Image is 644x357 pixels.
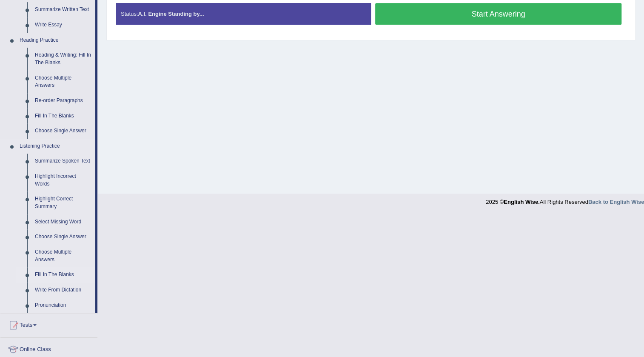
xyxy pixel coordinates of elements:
[16,139,95,154] a: Listening Practice
[31,169,95,191] a: Highlight Incorrect Words
[31,17,95,33] a: Write Essay
[31,2,95,17] a: Summarize Written Text
[0,313,97,334] a: Tests
[486,194,644,206] div: 2025 © All Rights Reserved
[31,229,95,245] a: Choose Single Answer
[31,245,95,267] a: Choose Multiple Answers
[31,298,95,313] a: Pronunciation
[31,48,95,70] a: Reading & Writing: Fill In The Blanks
[138,11,204,17] strong: A.I. Engine Standing by...
[31,123,95,139] a: Choose Single Answer
[31,154,95,169] a: Summarize Spoken Text
[31,191,95,214] a: Highlight Correct Summary
[504,199,539,205] strong: English Wise.
[31,93,95,109] a: Re-order Paragraphs
[31,109,95,124] a: Fill In The Blanks
[375,3,621,25] button: Start Answering
[31,267,95,283] a: Fill In The Blanks
[31,71,95,93] a: Choose Multiple Answers
[16,33,95,48] a: Reading Practice
[588,199,644,205] a: Back to English Wise
[31,283,95,298] a: Write From Dictation
[116,3,371,25] div: Status:
[31,214,95,230] a: Select Missing Word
